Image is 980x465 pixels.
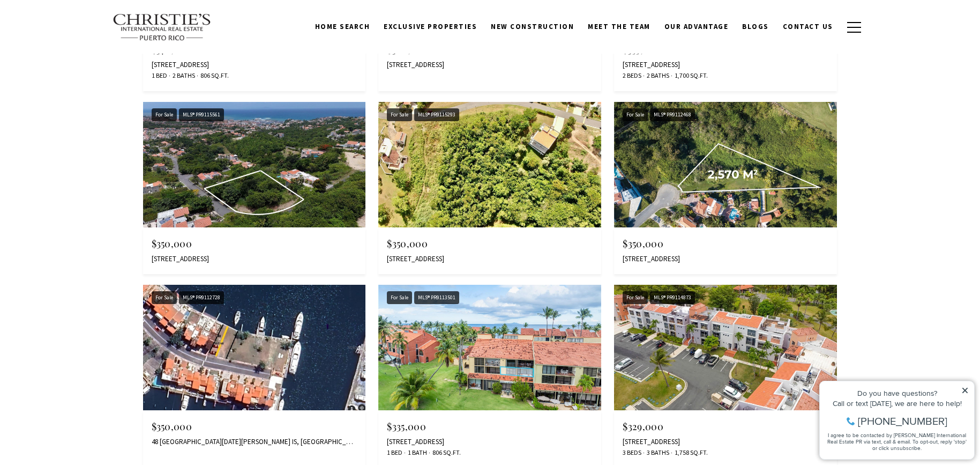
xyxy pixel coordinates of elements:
[13,66,153,86] span: I agree to be contacted by [PERSON_NAME] International Real Estate PR via text, call & email. To ...
[152,255,357,263] div: [STREET_ADDRESS]
[387,438,593,446] div: [STREET_ADDRESS]
[414,291,459,305] div: MLS® PR9113501
[387,291,412,305] div: For Sale
[650,291,695,305] div: MLS® PR9114873
[387,61,593,69] div: [STREET_ADDRESS]
[44,50,133,61] span: [PHONE_NUMBER]
[614,102,837,274] a: For Sale MLS® PR9112468 $350,000 [STREET_ADDRESS]
[143,102,366,274] a: For Sale MLS® PR9115561 $350,000 [STREET_ADDRESS]
[377,17,484,37] a: Exclusive Properties
[581,17,657,37] a: Meet the Team
[623,71,641,80] span: 2 Beds
[11,34,155,42] div: Call or text [DATE], we are here to help!
[430,448,461,457] span: 806 Sq.Ft.
[735,17,776,37] a: Blogs
[387,448,402,457] span: 1 Bed
[152,108,177,122] div: For Sale
[387,237,428,250] span: $350,000
[152,61,357,69] div: [STREET_ADDRESS]
[152,291,177,305] div: For Sale
[152,420,192,433] span: $350,000
[623,237,663,250] span: $350,000
[760,11,969,146] iframe: bss-luxurypresence
[387,108,412,122] div: For Sale
[623,448,641,457] span: 3 Beds
[113,13,212,41] img: Christie's International Real Estate text transparent background
[152,438,357,446] div: 48 [GEOGRAPHIC_DATA][DATE][PERSON_NAME] IS, [GEOGRAPHIC_DATA], PR 00791
[623,420,663,433] span: $329,000
[170,71,195,80] span: 2 Baths
[179,108,224,122] div: MLS® PR9115561
[152,237,192,250] span: $350,000
[152,71,167,80] span: 1 Bed
[11,24,155,32] div: Do you have questions?
[414,108,459,122] div: MLS® PR9115293
[672,448,708,457] span: 1,758 Sq.Ft.
[484,17,581,37] a: New Construction
[672,71,708,80] span: 1,700 Sq.Ft.
[650,108,695,122] div: MLS® PR9112468
[387,255,593,263] div: [STREET_ADDRESS]
[623,61,828,69] div: [STREET_ADDRESS]
[623,438,828,446] div: [STREET_ADDRESS]
[198,71,229,80] span: 806 Sq.Ft.
[644,71,669,80] span: 2 Baths
[405,448,427,457] span: 1 Bath
[623,108,648,122] div: For Sale
[644,448,669,457] span: 3 Baths
[623,291,648,305] div: For Sale
[308,17,377,37] a: Home Search
[664,22,729,31] span: Our Advantage
[742,22,769,31] span: Blogs
[179,291,224,305] div: MLS® PR9112728
[491,22,574,31] span: New Construction
[378,102,601,274] a: For Sale MLS® PR9115293 $350,000 [STREET_ADDRESS]
[657,17,736,37] a: Our Advantage
[623,255,828,263] div: [STREET_ADDRESS]
[384,22,477,31] span: Exclusive Properties
[387,420,426,433] span: $335,000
